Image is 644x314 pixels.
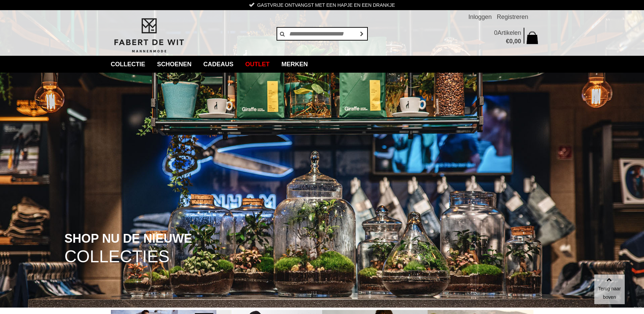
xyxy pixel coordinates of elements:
a: Registreren [497,10,528,24]
a: Inloggen [468,10,492,24]
span: Artikelen [497,29,521,36]
a: Outlet [240,56,275,73]
span: € [506,38,509,45]
span: 0 [509,38,512,45]
a: collectie [106,56,150,73]
img: Fabert de Wit [111,17,187,54]
a: Merken [277,56,313,73]
span: 0 [494,29,497,36]
a: Schoenen [152,56,197,73]
span: 00 [514,38,521,45]
span: , [512,38,514,45]
span: COLLECTIES [65,248,170,265]
a: Terug naar boven [594,274,625,305]
a: Cadeaus [198,56,239,73]
a: Divide [634,304,642,312]
span: SHOP NU DE NIEUWE [65,232,192,245]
